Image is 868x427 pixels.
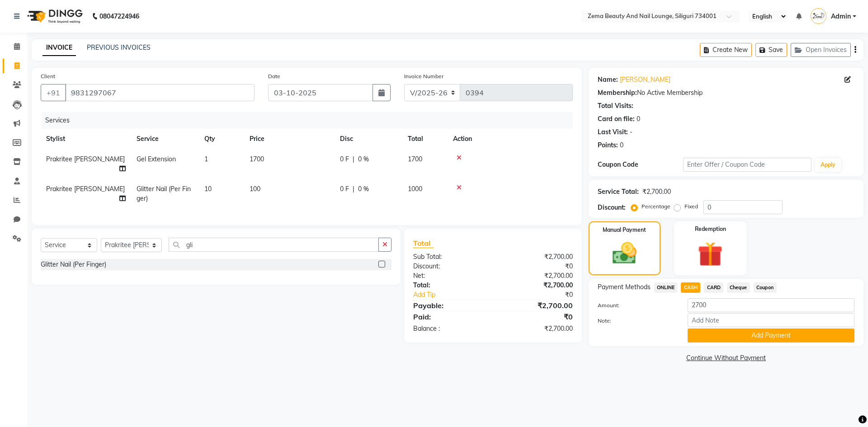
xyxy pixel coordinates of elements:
[755,43,787,57] button: Save
[46,155,125,163] span: Prakritee [PERSON_NAME]
[406,311,493,322] div: Paid:
[598,203,626,212] div: Discount:
[681,282,700,293] span: CASH
[598,127,628,137] div: Last Visit:
[353,184,354,194] span: |
[99,4,139,29] b: 08047224946
[590,353,862,363] a: Continue Without Payment
[688,313,854,327] input: Add Note
[41,260,106,269] div: Glitter Nail (Per Finger)
[605,239,644,267] img: _cash.svg
[688,298,854,312] input: Amount
[204,185,212,193] span: 10
[704,282,723,293] span: CARD
[340,184,349,194] span: 0 F
[791,43,851,57] button: Open Invoices
[493,262,579,271] div: ₹0
[199,129,244,149] th: Qty
[406,324,493,333] div: Balance :
[493,281,579,290] div: ₹2,700.00
[507,290,579,300] div: ₹0
[65,84,255,101] input: Search by Name/Mobile/Email/Code
[642,187,671,197] div: ₹2,700.00
[406,252,493,262] div: Sub Total:
[137,155,176,163] span: Gel Extension
[493,311,579,322] div: ₹0
[598,88,854,98] div: No Active Membership
[408,185,422,193] span: 1000
[448,129,573,149] th: Action
[493,324,579,333] div: ₹2,700.00
[684,202,698,211] label: Fixed
[169,238,379,252] input: Search or Scan
[815,158,841,172] button: Apply
[406,281,493,290] div: Total:
[41,129,131,149] th: Stylist
[406,271,493,281] div: Net:
[598,187,639,197] div: Service Total:
[250,155,264,163] span: 1700
[268,72,280,80] label: Date
[727,282,750,293] span: Cheque
[811,8,826,24] img: Admin
[493,252,579,262] div: ₹2,700.00
[700,43,752,57] button: Create New
[358,184,369,194] span: 0 %
[688,328,854,343] button: Add Payment
[630,127,632,137] div: -
[690,239,731,270] img: _gift.svg
[41,84,66,101] button: +91
[695,225,726,233] label: Redemption
[413,239,434,248] span: Total
[591,317,681,325] label: Note:
[131,129,199,149] th: Service
[408,155,422,163] span: 1700
[42,112,580,129] div: Services
[204,155,208,163] span: 1
[754,282,777,293] span: Coupon
[353,155,354,164] span: |
[620,75,670,84] a: [PERSON_NAME]
[603,226,646,234] label: Manual Payment
[340,155,349,164] span: 0 F
[406,262,493,271] div: Discount:
[402,129,448,149] th: Total
[493,300,579,311] div: ₹2,700.00
[404,72,443,80] label: Invoice Number
[41,72,55,80] label: Client
[87,43,151,52] a: PREVIOUS INVOICES
[683,158,811,172] input: Enter Offer / Coupon Code
[598,141,618,150] div: Points:
[244,129,335,149] th: Price
[598,282,651,292] span: Payment Methods
[42,40,76,56] a: INVOICE
[250,185,260,193] span: 100
[406,300,493,311] div: Payable:
[831,12,851,21] span: Admin
[406,290,507,300] a: Add Tip
[598,160,683,169] div: Coupon Code
[654,282,678,293] span: ONLINE
[46,185,125,193] span: Prakritee [PERSON_NAME]
[598,75,618,84] div: Name:
[620,141,623,150] div: 0
[598,114,635,124] div: Card on file:
[23,4,85,29] img: logo
[358,155,369,164] span: 0 %
[335,129,402,149] th: Disc
[493,271,579,281] div: ₹2,700.00
[598,88,637,98] div: Membership:
[137,185,191,202] span: Glitter Nail (Per Finger)
[637,114,640,124] div: 0
[642,202,670,211] label: Percentage
[598,101,633,111] div: Total Visits:
[591,301,681,310] label: Amount:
